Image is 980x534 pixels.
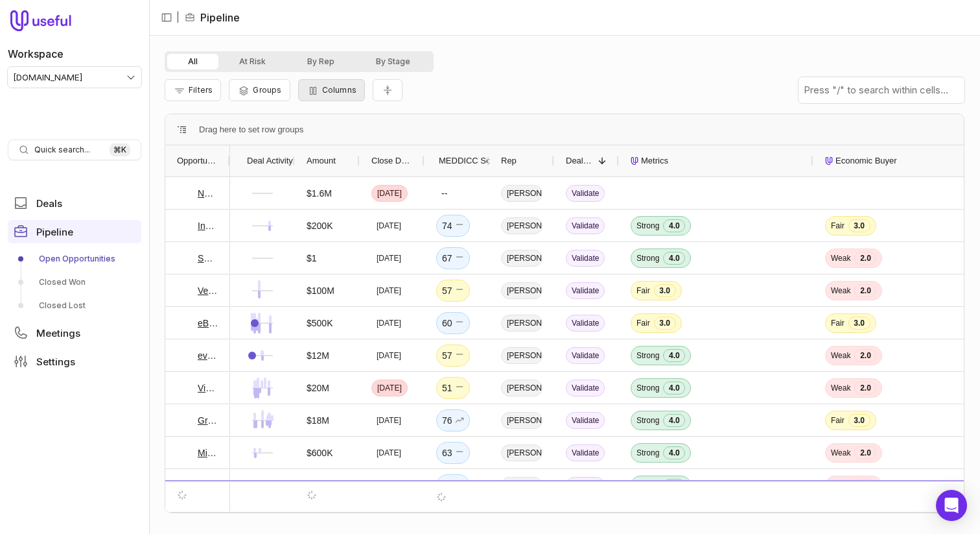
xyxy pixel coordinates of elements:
[442,348,464,363] div: 57
[636,350,659,361] span: Strong
[34,145,90,155] span: Quick search...
[636,513,659,523] span: Strong
[442,218,464,234] div: 74
[8,272,141,293] a: Closed Won
[663,479,685,492] span: 4.0
[307,413,329,428] span: $18M
[854,446,876,459] span: 2.0
[8,321,141,345] a: Meetings
[636,383,659,393] span: Strong
[298,79,365,101] button: Columns
[218,54,286,69] button: At Risk
[663,446,685,459] span: 4.0
[198,186,218,201] a: Nmible Ltd.
[377,188,402,199] time: [DATE]
[636,221,659,231] span: Strong
[8,350,141,373] a: Settings
[831,253,850,263] span: Weak
[831,318,845,328] span: Fair
[654,317,676,330] span: 3.0
[307,315,332,331] span: $500K
[566,217,605,234] span: Validate
[36,328,80,338] span: Meetings
[854,284,876,297] span: 2.0
[167,54,218,69] button: All
[663,349,685,362] span: 4.0
[566,412,605,429] span: Validate
[307,348,329,363] span: $12M
[641,153,668,169] span: Metrics
[307,478,328,493] span: $20K
[631,145,802,176] div: Metrics
[799,77,964,103] input: Press "/" to search within cells...
[8,249,141,269] a: Open Opportunities
[307,218,332,234] span: $200K
[854,382,876,394] span: 2.0
[654,284,676,297] span: 3.0
[247,153,293,169] span: Deal Activity
[831,285,850,296] span: Weak
[189,85,213,95] span: Filters
[831,513,850,523] span: Weak
[442,315,464,331] div: 60
[8,295,141,316] a: Closed Lost
[36,199,62,208] span: Deals
[377,318,401,328] time: [DATE]
[157,8,176,27] button: Collapse sidebar
[501,347,542,364] span: [PERSON_NAME]
[455,250,464,266] span: No change
[636,253,659,263] span: Strong
[8,46,64,62] label: Workspace
[566,444,605,461] span: Validate
[110,143,130,156] kbd: ⌘ K
[198,218,218,234] a: IncentIT
[566,153,593,169] span: Deal Stage
[455,315,464,331] span: No change
[566,477,605,494] span: Validate
[501,509,542,526] span: [PERSON_NAME]
[636,480,659,491] span: Strong
[566,250,605,267] span: Validate
[455,348,464,363] span: No change
[198,283,218,298] a: Vestiaire Collective - Outbound
[185,10,240,25] li: Pipeline
[636,415,659,426] span: Strong
[835,153,897,169] span: Economic Buyer
[455,218,464,234] span: No change
[636,318,650,328] span: Fair
[455,445,464,461] span: No change
[848,219,870,232] span: 3.0
[355,54,431,69] button: By Stage
[176,10,180,25] span: |
[198,380,218,396] a: Vivint Smart Home - Outbound - Target Account Deal
[371,153,413,169] span: Close Date
[663,511,685,524] span: 4.0
[831,480,850,491] span: Weak
[286,54,355,69] button: By Rep
[8,220,141,243] a: Pipeline
[566,380,605,396] span: Validate
[442,445,464,461] div: 63
[501,217,542,234] span: [PERSON_NAME]
[198,478,218,493] a: LH Industries
[307,186,332,201] span: $1.6M
[455,283,464,298] span: No change
[442,478,464,493] div: 67
[455,478,464,493] span: No change
[442,510,464,526] div: 61
[442,283,464,298] div: 57
[377,480,401,491] time: [DATE]
[831,350,850,361] span: Weak
[322,85,356,95] span: Columns
[501,282,542,299] span: [PERSON_NAME]
[177,153,218,169] span: Opportunity
[854,252,876,265] span: 2.0
[8,191,141,215] a: Deals
[663,219,685,232] span: 4.0
[455,380,464,396] span: No change
[198,413,218,428] a: GroupTogether - Outbound
[377,253,401,263] time: [DATE]
[253,85,281,95] span: Groups
[442,413,464,428] div: 76
[636,448,659,458] span: Strong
